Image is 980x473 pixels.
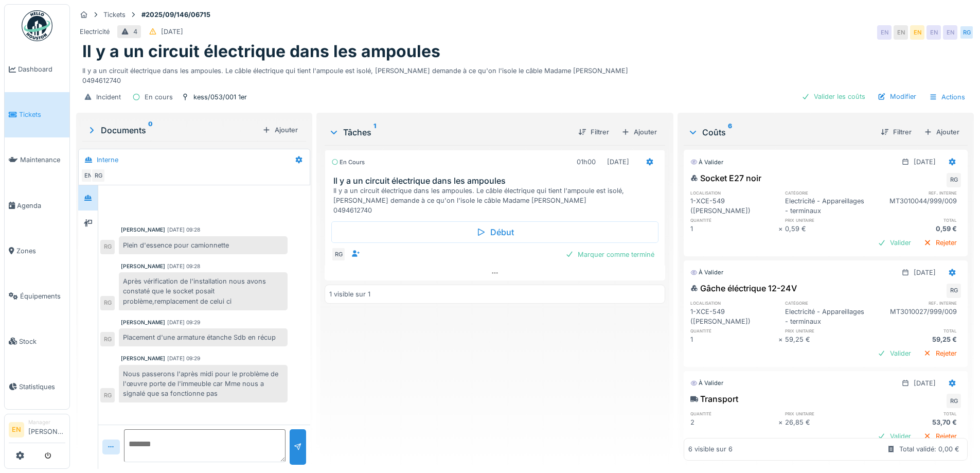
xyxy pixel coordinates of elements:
div: RG [100,388,115,402]
span: Agenda [17,201,65,211]
div: À valider [690,158,723,167]
div: En cours [145,92,173,102]
div: Valider [874,429,915,443]
h3: Il y a un circuit électrique dans les ampoules [333,176,660,186]
h6: catégorie [785,300,873,306]
div: Tâches [329,126,569,138]
div: Ajouter [617,125,661,139]
div: Socket E27 noir [690,172,761,184]
div: Transport [690,393,738,405]
div: × [778,335,785,344]
sup: 6 [728,126,732,138]
sup: 0 [148,124,153,136]
a: Équipements [5,273,69,319]
a: Zones [5,228,69,273]
div: Actions [924,90,970,104]
div: EN [926,25,941,40]
div: [DATE] [914,268,936,277]
div: EN [910,25,924,40]
span: Tickets [19,110,65,119]
div: Marquer comme terminé [561,248,658,261]
div: Electricité - Appareillages - terminaux [785,307,873,326]
h6: ref. interne [873,300,961,306]
div: RG [947,394,961,408]
div: Ajouter [258,123,302,137]
div: Documents [86,124,258,136]
div: [DATE] [914,157,936,167]
h6: prix unitaire [785,410,873,417]
div: Electricité - Appareillages - terminaux [785,196,873,216]
div: Interne [97,155,118,165]
div: MT3010044/999/009 [873,196,961,216]
div: [DATE] [607,157,629,167]
div: Manager [28,418,65,426]
h6: prix unitaire [785,217,873,223]
div: × [778,417,785,427]
div: 01h00 [577,157,596,167]
div: Tickets [103,10,126,20]
div: RG [100,296,115,310]
div: En cours [331,158,365,167]
div: 26,85 € [785,417,873,427]
div: Rejeter [919,346,961,360]
div: RG [100,240,115,254]
div: Valider les coûts [797,90,869,103]
div: 2 [690,417,778,427]
span: Zones [16,246,65,256]
div: Incident [96,92,121,102]
h6: total [873,410,961,417]
div: 0,59 € [785,224,873,234]
div: Placement d'une armature étanche Sdb en récup [119,328,288,346]
div: 1 visible sur 1 [329,289,370,299]
div: 1-XCE-549 ([PERSON_NAME]) [690,307,778,326]
div: 1-XCE-549 ([PERSON_NAME]) [690,196,778,216]
a: EN Manager[PERSON_NAME] [9,418,65,443]
span: Statistiques [19,382,65,392]
div: Modifier [874,90,920,103]
div: Rejeter [919,236,961,250]
div: [PERSON_NAME] [121,226,165,234]
div: À valider [690,268,723,277]
div: EN [894,25,908,40]
div: Début [331,221,658,243]
div: EN [943,25,957,40]
div: 1 [690,335,778,344]
span: Équipements [20,291,65,301]
li: EN [9,422,24,437]
a: Statistiques [5,364,69,409]
h6: total [873,217,961,223]
strong: #2025/09/146/06715 [137,10,215,20]
div: [DATE] 09:28 [167,226,200,234]
div: kess/053/001 1er [193,92,247,102]
div: Plein d'essence pour camionnette [119,236,288,254]
div: RG [959,25,974,40]
div: [DATE] [914,378,936,388]
div: [PERSON_NAME] [121,262,165,270]
div: À valider [690,379,723,388]
div: [PERSON_NAME] [121,355,165,362]
h6: prix unitaire [785,327,873,334]
div: [PERSON_NAME] [121,319,165,326]
div: Filtrer [877,125,916,139]
div: Gâche éléctrique 12-24V [690,282,797,294]
div: Rejeter [919,429,961,443]
h1: Il y a un circuit électrique dans les ampoules [82,42,440,61]
div: 53,70 € [873,417,961,427]
div: Filtrer [574,125,613,139]
div: [DATE] 09:29 [167,355,200,362]
h6: localisation [690,300,778,306]
div: Coûts [688,126,872,138]
div: Il y a un circuit électrique dans les ampoules. Le câble électrique qui tient l'ampoule est isolé... [82,62,968,85]
a: Tickets [5,92,69,137]
div: 6 visible sur 6 [688,445,733,454]
div: Ajouter [920,125,964,139]
div: Total validé: 0,00 € [899,445,959,454]
h6: quantité [690,217,778,223]
div: Valider [874,236,915,250]
div: RG [91,168,105,183]
div: RG [100,332,115,346]
div: 1 [690,224,778,234]
li: [PERSON_NAME] [28,418,65,441]
div: Il y a un circuit électrique dans les ampoules. Le câble électrique qui tient l'ampoule est isolé... [333,186,660,216]
div: RG [947,173,961,187]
